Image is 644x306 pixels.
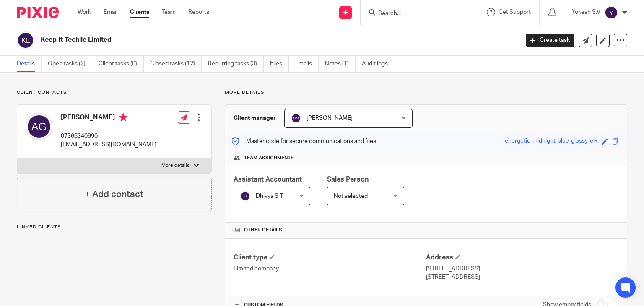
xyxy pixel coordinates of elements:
p: 07366340990 [61,132,156,140]
a: Clients [130,8,149,16]
i: Primary [119,113,127,122]
img: Pixie [17,7,59,18]
p: [EMAIL_ADDRESS][DOMAIN_NAME] [61,140,156,149]
span: Get Support [499,9,531,15]
img: svg%3E [17,31,34,49]
p: Linked clients [17,224,212,231]
a: Recurring tasks (3) [208,56,264,72]
input: Search [377,10,453,18]
h4: [PERSON_NAME] [61,113,156,124]
a: Client tasks (0) [99,56,144,72]
a: Files [270,56,289,72]
a: Work [78,8,91,16]
div: energetic-midnight-blue-glossy-elk [505,137,597,146]
img: svg%3E [605,6,618,19]
a: Details [17,56,42,72]
p: Limited company [234,265,426,273]
h4: Client type [234,253,426,262]
span: Dhivya S T [256,193,283,199]
img: svg%3E [291,113,301,123]
span: Assistant Accountant [234,176,302,183]
p: More details [161,162,190,169]
p: Client contacts [17,89,212,96]
p: [STREET_ADDRESS] [426,265,618,273]
a: Audit logs [362,56,394,72]
span: Not selected [334,193,368,199]
a: Reports [188,8,209,16]
a: Open tasks (2) [48,56,92,72]
img: svg%3E [26,113,52,140]
h4: Address [426,253,618,262]
h4: + Add contact [85,188,143,201]
p: More details [225,89,627,96]
a: Team [162,8,176,16]
span: [PERSON_NAME] [306,115,353,121]
a: Create task [526,34,574,47]
h2: Keep It Techiie Limited [41,36,419,44]
span: Team assignments [244,155,294,161]
a: Notes (1) [325,56,356,72]
p: Yokesh S.V [572,8,600,16]
span: Sales Person [327,176,369,183]
a: Email [104,8,117,16]
h3: Client manager [234,114,276,122]
img: svg%3E [240,191,250,201]
p: [STREET_ADDRESS] [426,273,618,281]
a: Closed tasks (12) [150,56,202,72]
p: Master code for secure communications and files [231,137,376,145]
span: Other details [244,227,282,233]
a: Emails [295,56,319,72]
